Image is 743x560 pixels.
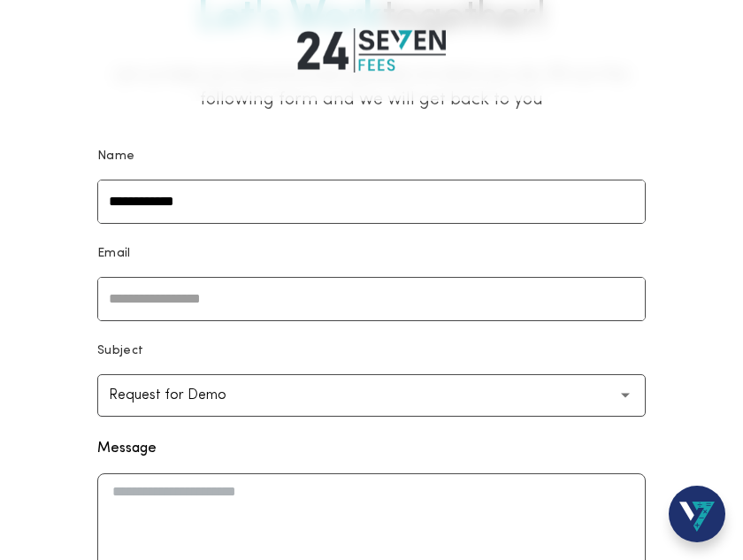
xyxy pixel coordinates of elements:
img: 24|Seven Fees Logo [297,28,446,73]
p: Email [97,245,131,263]
p: Request for Demo [109,385,255,406]
p: Name [97,148,134,165]
p: Subject [97,342,143,360]
input: Email [98,278,645,320]
input: Name [98,180,645,223]
label: Message [97,438,157,459]
button: Request for Demo [97,374,646,417]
